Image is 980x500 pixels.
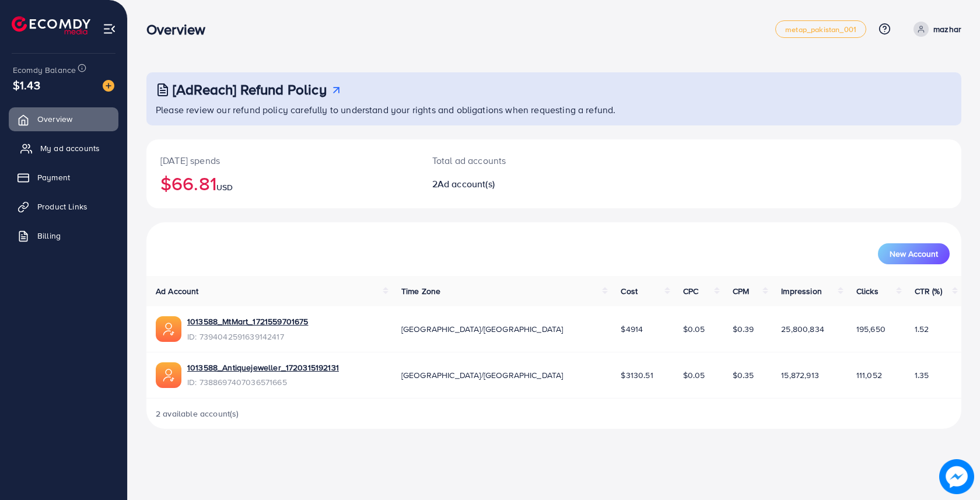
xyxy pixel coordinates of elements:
p: [DATE] spends [160,153,404,167]
img: image [103,80,114,92]
a: Overview [9,107,118,131]
h3: [AdReach] Refund Policy [173,81,327,98]
a: mazhar [909,22,961,37]
span: $0.05 [683,369,705,381]
span: Ecomdy Balance [13,64,76,76]
span: 1.35 [915,369,929,381]
span: Time Zone [401,285,440,297]
span: Billing [37,230,61,242]
span: $0.35 [733,369,754,381]
p: Please review our refund policy carefully to understand your rights and obligations when requesti... [156,103,954,117]
button: New Account [878,243,950,264]
span: Clicks [856,285,878,297]
span: Overview [37,113,72,125]
a: Payment [9,166,118,189]
span: 2 available account(s) [156,408,239,419]
a: metap_pakistan_001 [775,20,866,38]
span: CTR (%) [915,285,942,297]
span: USD [216,181,233,193]
span: $3130.51 [621,369,653,381]
span: 15,872,913 [781,369,819,381]
span: $1.43 [13,76,40,93]
img: menu [103,22,116,36]
span: $0.05 [683,323,705,335]
a: 1013588_Antiquejeweller_1720315192131 [187,362,339,373]
span: 111,052 [856,369,882,381]
span: Ad account(s) [437,177,495,190]
span: Ad Account [156,285,199,297]
a: My ad accounts [9,137,118,160]
span: CPC [683,285,698,297]
a: Product Links [9,195,118,218]
span: My ad accounts [40,142,100,154]
span: Product Links [37,201,87,212]
span: metap_pakistan_001 [785,26,856,33]
a: Billing [9,224,118,247]
span: Payment [37,172,70,183]
img: ic-ads-acc.e4c84228.svg [156,362,181,388]
span: CPM [733,285,749,297]
span: $0.39 [733,323,754,335]
span: New Account [890,250,938,258]
p: mazhar [933,22,961,36]
span: 195,650 [856,323,885,335]
span: ID: 7394042591639142417 [187,331,308,342]
span: [GEOGRAPHIC_DATA]/[GEOGRAPHIC_DATA] [401,323,563,335]
span: Impression [781,285,822,297]
h2: 2 [432,179,608,190]
span: 1.52 [915,323,929,335]
img: ic-ads-acc.e4c84228.svg [156,316,181,342]
p: Total ad accounts [432,153,608,167]
h2: $66.81 [160,172,404,194]
span: [GEOGRAPHIC_DATA]/[GEOGRAPHIC_DATA] [401,369,563,381]
span: 25,800,834 [781,323,824,335]
span: ID: 7388697407036571665 [187,376,339,388]
h3: Overview [146,21,215,38]
img: logo [12,16,90,34]
span: Cost [621,285,638,297]
img: image [940,460,974,494]
a: 1013588_MtMart_1721559701675 [187,316,308,327]
span: $4914 [621,323,643,335]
